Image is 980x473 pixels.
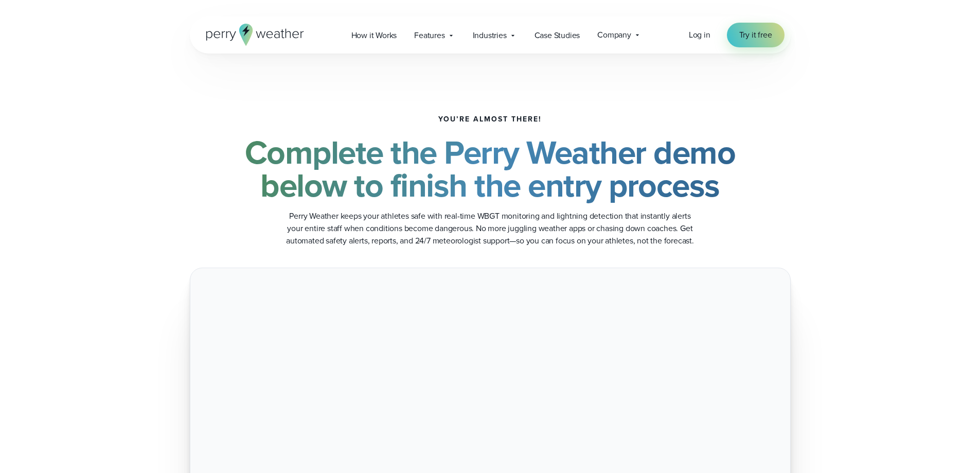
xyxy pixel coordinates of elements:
[284,210,696,247] p: Perry Weather keeps your athletes safe with real-time WBGT monitoring and lightning detection tha...
[351,29,397,42] span: How it Works
[534,29,580,42] span: Case Studies
[414,29,444,42] span: Features
[689,29,710,41] a: Log in
[727,23,785,47] a: Try it free
[597,29,631,41] span: Company
[526,25,589,46] a: Case Studies
[739,29,772,41] span: Try it free
[473,29,507,42] span: Industries
[245,128,736,209] strong: Complete the Perry Weather demo below to finish the entry process
[343,25,406,46] a: How it Works
[438,115,542,124] h5: You’re almost there!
